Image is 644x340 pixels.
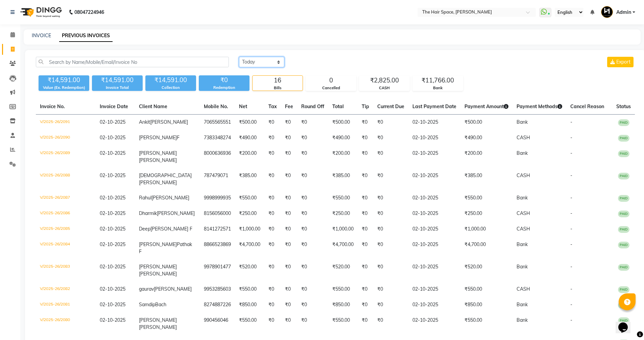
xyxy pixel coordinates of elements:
span: Client Name [139,103,167,110]
td: ₹1,000.00 [460,221,512,237]
span: Status [616,103,631,110]
td: ₹0 [281,259,297,282]
td: ₹0 [358,130,373,146]
span: 02-10-2025 [100,150,125,156]
span: CASH [517,210,530,216]
td: ₹385.00 [235,168,264,190]
td: ₹0 [358,313,373,335]
span: - [570,150,572,156]
td: ₹0 [358,282,373,297]
span: [PERSON_NAME] [139,150,177,156]
span: - [570,172,572,178]
span: [PERSON_NAME] [139,271,177,277]
span: Bank [517,150,528,156]
td: ₹0 [264,221,281,237]
span: Tip [362,103,369,110]
td: ₹0 [297,221,328,237]
td: ₹0 [358,168,373,190]
span: [PERSON_NAME] [139,135,177,141]
td: ₹0 [281,206,297,221]
div: ₹14,591.00 [145,75,196,85]
span: Bank [517,301,528,308]
span: Bank [517,195,528,201]
span: PAID [618,195,629,202]
td: ₹0 [358,221,373,237]
td: ₹500.00 [328,115,358,130]
td: ₹0 [264,237,281,259]
td: 9953285603 [200,282,235,297]
div: Invoice Total [92,85,143,91]
td: ₹0 [373,130,408,146]
span: Bach [155,301,166,308]
span: [PERSON_NAME] [157,210,195,216]
td: ₹550.00 [460,282,512,297]
td: ₹550.00 [235,190,264,206]
td: ₹490.00 [460,130,512,146]
span: F [177,135,180,141]
span: 02-10-2025 [100,226,125,232]
td: 02-10-2025 [408,297,460,313]
span: Ankit [139,119,150,125]
span: Rahul [139,195,151,201]
td: ₹0 [373,297,408,313]
span: Bank [517,119,528,125]
span: Samdip [139,301,155,308]
td: ₹550.00 [460,190,512,206]
span: PAID [618,264,629,271]
td: ₹0 [373,221,408,237]
span: 02-10-2025 [100,172,125,178]
div: 0 [306,76,356,85]
span: CASH [517,226,530,232]
span: [PERSON_NAME] [139,179,177,186]
span: Export [616,59,630,65]
div: Redemption [199,85,249,91]
td: ₹0 [358,237,373,259]
td: ₹0 [297,282,328,297]
td: 02-10-2025 [408,282,460,297]
span: - [570,286,572,292]
td: ₹0 [373,206,408,221]
td: ₹0 [373,282,408,297]
td: ₹0 [281,313,297,335]
td: ₹200.00 [328,146,358,168]
td: ₹0 [281,130,297,146]
img: logo [17,3,64,22]
td: ₹1,000.00 [235,221,264,237]
td: V/2025-26/2086 [36,206,96,221]
td: ₹250.00 [328,206,358,221]
span: PAID [618,173,629,179]
a: PREVIOUS INVOICES [59,30,113,42]
input: Search by Name/Mobile/Email/Invoice No [36,57,229,67]
td: 8141272571 [200,221,235,237]
td: 8000636936 [200,146,235,168]
td: ₹1,000.00 [328,221,358,237]
td: ₹0 [264,115,281,130]
td: V/2025-26/2085 [36,221,96,237]
td: ₹520.00 [460,259,512,282]
span: gaurav [139,286,154,292]
td: ₹550.00 [328,282,358,297]
span: Payment Methods [517,103,562,110]
div: Value (Ex. Redemption) [39,85,89,91]
td: 02-10-2025 [408,221,460,237]
td: 7383348274 [200,130,235,146]
td: ₹0 [358,297,373,313]
td: 02-10-2025 [408,206,460,221]
td: V/2025-26/2083 [36,259,96,282]
td: ₹0 [373,190,408,206]
span: - [570,210,572,216]
span: [PERSON_NAME] [139,241,177,247]
span: Bank [517,241,528,247]
td: ₹0 [358,259,373,282]
div: ₹14,591.00 [39,75,89,85]
td: 8866523869 [200,237,235,259]
td: V/2025-26/2081 [36,297,96,313]
td: ₹0 [264,168,281,190]
td: ₹500.00 [460,115,512,130]
td: ₹0 [297,190,328,206]
td: ₹0 [281,221,297,237]
td: ₹0 [358,115,373,130]
div: Cancelled [306,85,356,91]
div: Bank [413,85,463,91]
div: ₹0 [199,75,249,85]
